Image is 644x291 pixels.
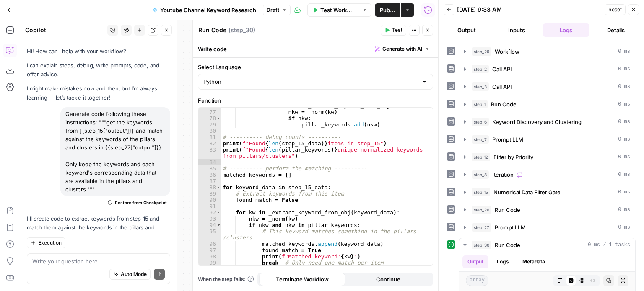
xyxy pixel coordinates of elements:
[618,153,630,161] span: 0 ms
[229,26,255,34] span: ( step_30 )
[216,115,221,121] span: Toggle code folding, rows 78 through 79
[618,48,630,55] span: 0 ms
[618,188,630,196] span: 0 ms
[198,128,221,134] div: 80
[27,61,170,79] p: I can explain steps, debug, write prompts, code, and offer advice.
[472,82,489,91] span: step_3
[198,63,433,71] label: Select Language
[517,255,550,268] button: Metadata
[148,3,261,17] button: Youtube Channel Keyword Research
[472,118,489,126] span: step_6
[27,84,170,102] p: I might make mistakes now and then, but I’m always learning — let’s tackle it together!
[267,6,279,14] span: Draft
[459,238,635,252] button: 0 ms / 1 tasks
[198,134,221,140] div: 81
[608,6,622,13] span: Reset
[491,100,517,108] span: Run Code
[472,135,489,144] span: step_7
[495,241,520,249] span: Run Code
[121,270,147,278] span: Auto Mode
[543,23,589,37] button: Logs
[492,118,582,126] span: Keyword Discovery and Clustering
[472,153,490,161] span: step_12
[459,62,635,76] button: 0 ms
[459,45,635,58] button: 0 ms
[492,82,512,91] span: Call API
[618,100,630,108] span: 0 ms
[263,5,291,15] button: Draft
[618,83,630,90] span: 0 ms
[198,197,221,203] div: 90
[444,23,490,37] button: Output
[472,188,490,196] span: step_15
[198,241,221,247] div: 96
[198,172,221,178] div: 86
[198,96,433,105] label: Function
[493,23,540,37] button: Inputs
[104,198,170,208] button: Restore from Checkpoint
[493,188,561,196] span: Numerical Data Filter Gate
[472,223,491,232] span: step_27
[216,209,221,216] span: Toggle code folding, rows 92 through 99
[472,170,489,179] span: step_8
[160,6,256,14] span: Youtube Channel Keyword Research
[198,26,226,34] textarea: Run Code
[472,100,488,108] span: step_1
[109,269,151,280] button: Auto Mode
[198,253,221,260] div: 98
[345,273,432,286] button: Continue
[216,184,221,191] span: Toggle code folding, rows 88 through 107
[495,223,526,232] span: Prompt LLM
[25,26,105,34] div: Copilot
[618,118,630,126] span: 0 ms
[371,44,433,54] button: Generate with AI
[472,241,491,249] span: step_30
[472,47,491,56] span: step_29
[618,136,630,143] span: 0 ms
[392,26,402,34] span: Test
[472,65,489,73] span: step_2
[459,98,635,111] button: 0 ms
[593,23,639,37] button: Details
[193,40,438,57] div: Write code
[198,216,221,222] div: 93
[198,178,221,184] div: 87
[198,247,221,253] div: 97
[618,171,630,178] span: 0 ms
[459,168,635,181] button: 0 ms
[382,45,422,53] span: Generate with AI
[198,140,221,147] div: 82
[27,237,65,248] button: Execution
[198,276,254,283] a: When the step fails:
[198,147,221,159] div: 83
[380,6,395,14] span: Publish
[198,159,221,165] div: 84
[27,47,170,56] p: Hi! How can I help with your workflow?
[198,209,221,216] div: 92
[459,80,635,93] button: 0 ms
[492,170,514,179] span: Iteration
[198,228,221,241] div: 95
[493,153,533,161] span: Filter by Priority
[466,275,488,286] span: array
[618,65,630,73] span: 0 ms
[376,275,400,283] span: Continue
[38,239,62,247] span: Execution
[492,135,523,144] span: Prompt LLM
[492,65,512,73] span: Call API
[198,191,221,197] div: 89
[588,241,630,249] span: 0 ms / 1 tasks
[307,3,358,17] button: Test Workflow
[198,115,221,121] div: 78
[198,109,221,115] div: 77
[198,203,221,209] div: 91
[198,184,221,191] div: 88
[618,224,630,231] span: 0 ms
[198,121,221,128] div: 79
[115,199,167,206] span: Restore from Checkpoint
[462,255,488,268] button: Output
[492,255,514,268] button: Logs
[459,221,635,234] button: 0 ms
[459,133,635,146] button: 0 ms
